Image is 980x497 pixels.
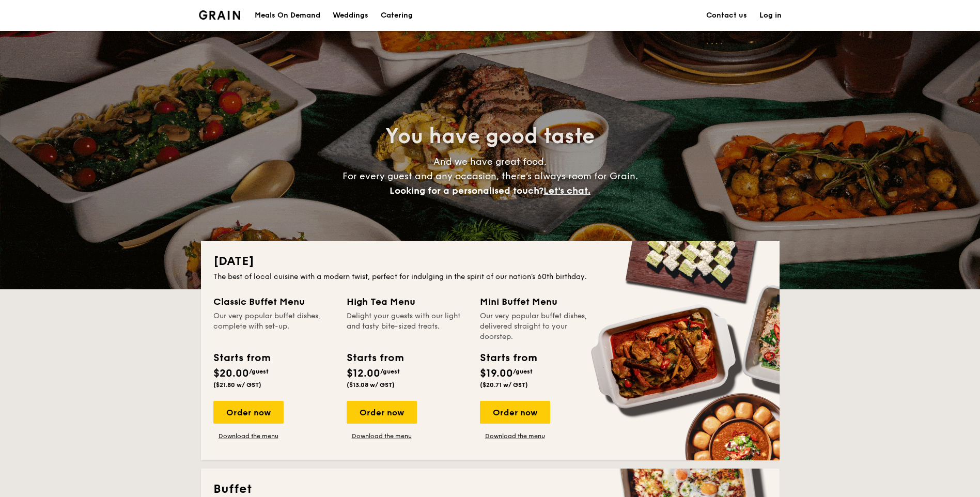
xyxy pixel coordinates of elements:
[347,401,417,424] div: Order now
[213,272,767,282] div: The best of local cuisine with a modern twist, perfect for indulging in the spirit of our nation’...
[347,311,468,342] div: Delight your guests with our light and tasty bite-sized treats.
[380,368,400,375] span: /guest
[199,10,241,20] a: Logotype
[199,10,241,20] img: Grain
[213,381,261,389] span: ($21.80 w/ GST)
[249,368,269,375] span: /guest
[480,294,601,309] div: Mini Buffet Menu
[213,253,767,270] h2: [DATE]
[347,432,417,440] a: Download the menu
[390,185,543,196] span: Looking for a personalised touch?
[347,367,380,380] span: $12.00
[213,367,249,380] span: $20.00
[213,432,284,440] a: Download the menu
[513,368,533,375] span: /guest
[347,294,468,309] div: High Tea Menu
[213,350,270,366] div: Starts from
[480,311,601,342] div: Our very popular buffet dishes, delivered straight to your doorstep.
[347,381,395,389] span: ($13.08 w/ GST)
[347,350,403,366] div: Starts from
[343,156,638,196] span: And we have great food. For every guest and any occasion, there’s always room for Grain.
[480,401,550,424] div: Order now
[213,294,334,309] div: Classic Buffet Menu
[480,381,528,389] span: ($20.71 w/ GST)
[543,185,590,196] span: Let's chat.
[480,350,536,366] div: Starts from
[213,311,334,342] div: Our very popular buffet dishes, complete with set-up.
[480,432,550,440] a: Download the menu
[385,124,595,149] span: You have good taste
[213,401,284,424] div: Order now
[480,367,513,380] span: $19.00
